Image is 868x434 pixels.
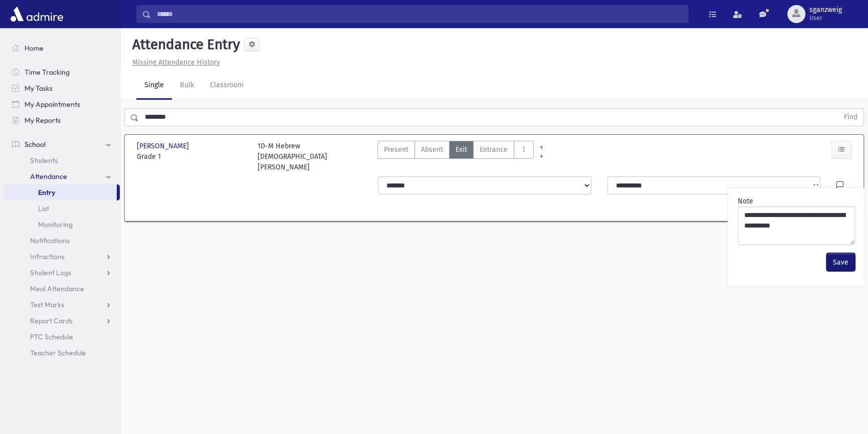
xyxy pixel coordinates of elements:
[4,40,120,56] a: Home
[25,44,44,53] span: Home
[809,6,842,14] span: sganzweig
[30,268,71,277] span: Student Logs
[809,14,842,22] span: User
[4,345,120,361] a: Teacher Schedule
[25,116,61,125] span: My Reports
[30,252,65,261] span: Infractions
[480,144,508,155] span: Entrance
[258,141,368,172] div: 1D-M Hebrew [DEMOGRAPHIC_DATA][PERSON_NAME]
[4,64,120,80] a: Time Tracking
[4,168,120,184] a: Attendance
[38,188,55,197] span: Entry
[137,141,191,151] span: [PERSON_NAME]
[30,236,70,245] span: Notifications
[738,196,753,206] label: Note
[4,249,120,265] a: Infractions
[30,332,73,341] span: PTC Schedule
[128,58,220,67] a: Missing Attendance History
[4,152,120,168] a: Students
[4,136,120,152] a: School
[136,72,172,100] a: Single
[4,265,120,281] a: Student Logs
[172,72,202,100] a: Bulk
[8,4,66,24] img: AdmirePro
[4,233,120,249] a: Notifications
[38,204,49,213] span: List
[202,72,252,100] a: Classroom
[421,144,443,155] span: Absent
[128,36,240,53] h5: Attendance Entry
[30,316,73,325] span: Report Cards
[25,140,46,149] span: School
[377,141,534,172] div: AttTypes
[151,5,688,23] input: Search
[30,284,84,293] span: Meal Attendance
[25,84,53,93] span: My Tasks
[4,96,120,112] a: My Appointments
[4,297,120,313] a: Test Marks
[30,172,67,181] span: Attendance
[25,68,70,77] span: Time Tracking
[30,348,86,357] span: Teacher Schedule
[38,220,73,229] span: Monitoring
[137,151,248,162] span: Grade 1
[4,329,120,345] a: PTC Schedule
[4,200,120,216] a: List
[30,300,64,309] span: Test Marks
[4,281,120,297] a: Meal Attendance
[4,184,117,200] a: Entry
[4,112,120,128] a: My Reports
[4,313,120,329] a: Report Cards
[4,216,120,233] a: Monitoring
[456,144,467,155] span: Exit
[838,109,863,126] button: Find
[384,144,408,155] span: Present
[30,156,58,165] span: Students
[826,253,855,271] button: Save
[132,58,220,67] u: Missing Attendance History
[25,100,80,109] span: My Appointments
[4,80,120,96] a: My Tasks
